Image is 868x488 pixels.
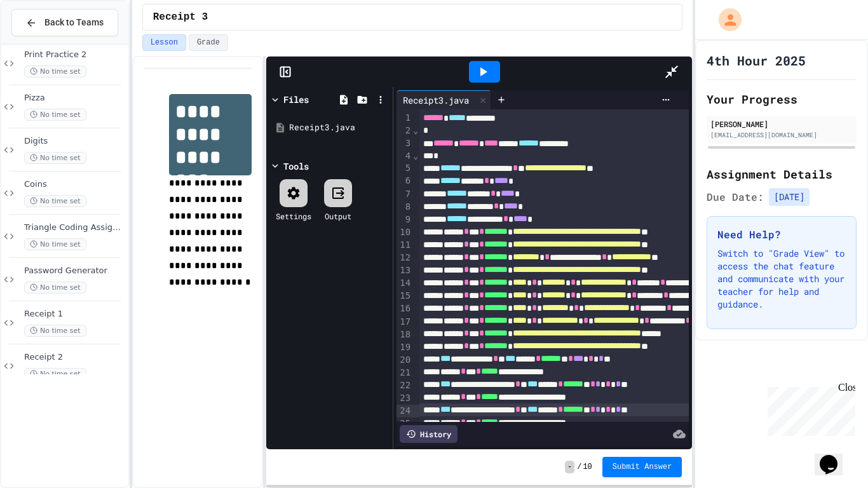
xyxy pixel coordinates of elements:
div: Chat with us now!Close [5,5,88,81]
div: Files [283,93,309,106]
div: 24 [397,405,412,417]
div: Receipt3.java [289,121,388,134]
span: Digits [24,136,126,147]
div: 14 [397,277,412,290]
div: 21 [397,367,412,379]
p: Switch to "Grade View" to access the chat feature and communicate with your teacher for help and ... [717,247,846,311]
div: Settings [276,210,311,222]
div: 9 [397,213,412,226]
span: No time set [24,238,86,250]
button: Lesson [142,34,186,51]
h2: Assignment Details [707,165,857,183]
div: 12 [397,252,412,264]
span: - [565,461,574,473]
div: 7 [397,188,412,201]
div: 17 [397,316,412,329]
div: [PERSON_NAME] [710,118,853,130]
iframe: chat widget [815,437,855,475]
div: History [400,425,458,443]
div: 10 [397,226,412,239]
div: 13 [397,264,412,277]
button: Grade [189,34,228,51]
span: No time set [24,65,86,78]
span: Pizza [24,93,126,104]
span: [DATE] [769,188,810,206]
div: [EMAIL_ADDRESS][DOMAIN_NAME] [710,130,853,140]
h2: Your Progress [707,90,857,108]
div: 25 [397,417,412,430]
span: No time set [24,368,86,380]
span: Coins [24,179,126,190]
div: 1 [397,112,412,125]
div: 6 [397,175,412,187]
span: Receipt 3 [153,10,208,25]
div: 3 [397,137,412,150]
span: 10 [583,462,592,472]
div: Tools [283,159,309,173]
div: 20 [397,354,412,367]
div: Receipt3.java [397,93,475,107]
div: 5 [397,162,412,175]
div: Output [325,210,351,222]
div: 23 [397,392,412,405]
span: Print Practice 2 [24,50,126,60]
div: 11 [397,239,412,252]
button: Submit Answer [602,457,682,477]
span: Receipt 2 [24,352,126,363]
span: No time set [24,152,86,164]
span: Receipt 1 [24,309,126,320]
div: 8 [397,201,412,213]
span: No time set [24,109,86,121]
div: Receipt3.java [397,90,491,109]
div: 19 [397,341,412,354]
span: Fold line [412,125,419,135]
h1: 4th Hour 2025 [707,51,806,69]
span: Fold line [412,151,419,161]
span: Back to Teams [44,16,104,29]
span: Triangle Coding Assignment [24,222,126,233]
h3: Need Help? [717,227,846,242]
span: Submit Answer [613,462,672,472]
span: Due Date: [707,189,764,205]
span: / [577,462,581,472]
div: 22 [397,379,412,392]
span: No time set [24,325,86,337]
div: 2 [397,125,412,137]
div: 18 [397,329,412,341]
div: 15 [397,290,412,302]
span: Password Generator [24,266,126,276]
span: No time set [24,281,86,294]
div: 16 [397,302,412,315]
button: Back to Teams [11,9,118,36]
span: No time set [24,195,86,207]
div: My Account [705,5,745,34]
div: 4 [397,150,412,163]
iframe: chat widget [763,382,855,436]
